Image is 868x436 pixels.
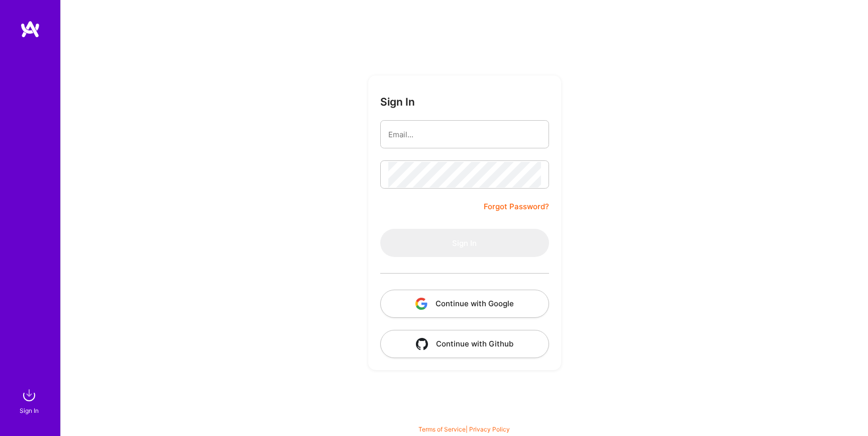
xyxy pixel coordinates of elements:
[484,201,549,213] a: Forgot Password?
[418,425,510,433] span: |
[21,385,39,416] a: sign inSign In
[469,425,510,433] a: Privacy Policy
[380,290,549,318] button: Continue with Google
[388,122,541,147] input: Email...
[380,96,415,108] h3: Sign In
[418,425,466,433] a: Terms of Service
[416,338,428,350] img: icon
[60,406,868,431] div: © 2025 ATeams Inc., All rights reserved.
[380,330,549,358] button: Continue with Github
[415,298,427,310] img: icon
[20,20,40,38] img: logo
[19,385,39,405] img: sign in
[20,405,39,416] div: Sign In
[380,229,549,257] button: Sign In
